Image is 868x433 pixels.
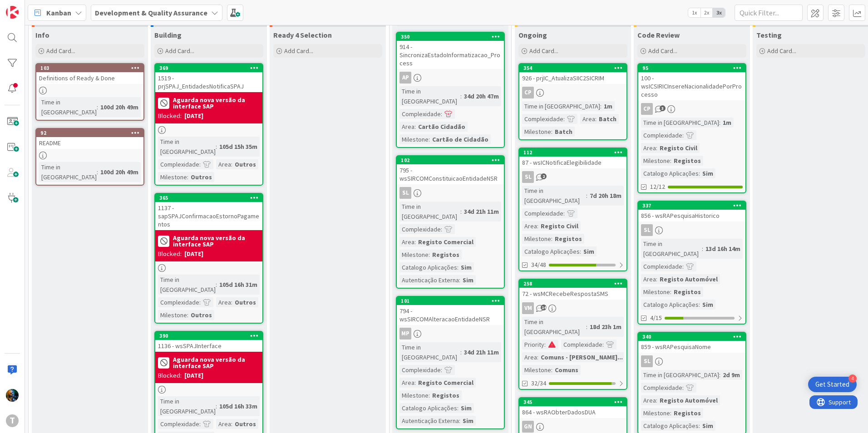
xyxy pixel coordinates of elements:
span: : [429,250,430,260]
div: 340859 - wsRAPesquisaNome [638,333,745,353]
span: : [429,134,430,144]
div: Sim [700,421,715,431]
div: Complexidade [641,261,682,271]
div: 7d 20h 18m [587,191,624,201]
div: README [36,137,143,149]
div: 926 - prjIC_AtualizaSIIC2SICRIM [519,72,626,84]
div: Time in [GEOGRAPHIC_DATA] [158,137,216,157]
div: 112 [523,149,626,156]
div: Catalogo Aplicações [399,403,457,413]
span: : [187,310,188,320]
div: 11287 - wsICNotificaElegibilidade [519,148,626,168]
div: 18d 23h 1m [587,322,624,332]
div: Outros [188,310,214,320]
span: Ongoing [518,30,547,39]
div: Time in [GEOGRAPHIC_DATA] [39,162,97,182]
div: 1136 - wsSPAJInterface [155,340,262,352]
div: Area [399,237,414,247]
div: 3651137 - sapSPAJConfirmacaoEstornoPagamentos [155,194,262,230]
div: Milestone [399,250,429,260]
div: Outros [232,297,258,307]
span: : [441,224,442,234]
div: Registos [552,234,584,244]
span: : [699,168,700,178]
div: Registo Comercial [416,237,476,247]
div: 72 - wsMCRecebeRespostaSMS [519,288,626,300]
div: Complexidade [522,114,563,124]
div: Time in [GEOGRAPHIC_DATA] [158,275,216,295]
div: 794 - wsSIRCOMAlteracaoEntidadeNSR [397,305,504,325]
div: Complexidade [641,383,682,393]
div: Registo Civil [657,143,700,153]
input: Quick Filter... [735,5,803,21]
span: 14 [541,305,547,310]
div: 914 - SincronizaEstadoInformatizacao_Process [397,41,504,69]
span: : [682,261,684,271]
div: 258 [519,280,626,288]
div: 100 - wsICSIRICInsereNacionalidadePorProcesso [638,72,745,100]
div: 345864 - wsRAObterDadosDUA [519,398,626,418]
span: : [580,246,581,256]
div: Area [522,221,537,231]
span: : [563,208,565,218]
div: Complexidade [641,130,682,140]
div: Sim [581,246,597,256]
span: Add Card... [767,47,796,55]
div: Cartão de Cidadão [430,134,491,144]
div: Time in [GEOGRAPHIC_DATA] [641,370,719,380]
span: : [457,403,459,413]
div: 95100 - wsICSIRICInsereNacionalidadePorProcesso [638,64,745,100]
span: : [682,383,684,393]
div: AP [399,72,411,84]
div: GN [519,421,626,433]
div: Area [641,143,656,153]
span: : [699,421,700,431]
span: : [595,114,597,124]
div: SL [638,224,745,236]
span: : [600,101,602,111]
span: : [187,172,188,182]
div: 34d 21h 11m [462,207,501,216]
div: SL [397,187,504,199]
span: : [544,340,546,349]
div: Blocked: [158,249,182,259]
div: 1519 - prjSPAJ_EntidadesNotificaSPAJ [155,72,262,92]
span: 12/12 [650,182,665,192]
span: : [199,297,201,307]
div: AP [397,72,504,84]
div: SL [638,355,745,367]
div: 864 - wsRAObterDadosDUA [519,406,626,418]
div: 3901136 - wsSPAJInterface [155,332,262,352]
div: 354926 - prjIC_AtualizaSIIC2SICRIM [519,64,626,84]
span: : [702,244,703,254]
div: Time in [GEOGRAPHIC_DATA] [522,101,600,111]
div: Registos [671,156,703,166]
div: T [6,414,19,427]
span: 3x [713,8,725,17]
span: Add Card... [46,47,75,55]
div: VM [522,302,534,314]
div: Blocked: [158,111,182,121]
div: 92 [36,129,143,137]
div: 795 - wsSIRCOMConstituicaoEntidadeNSR [397,164,504,184]
div: Outros [232,419,258,429]
div: Registos [671,287,703,297]
div: 102 [401,157,504,163]
div: 258 [523,280,626,287]
span: : [414,378,416,388]
img: Visit kanbanzone.com [6,6,19,19]
div: 369 [159,65,262,71]
div: Time in [GEOGRAPHIC_DATA] [158,396,216,416]
div: Area [399,378,414,388]
div: 390 [155,332,262,340]
div: 369 [155,64,262,72]
span: : [459,416,460,426]
span: : [441,109,442,119]
div: 102 [397,156,504,164]
span: : [199,419,201,429]
span: 1x [688,8,700,17]
div: 1m [720,118,734,128]
div: Registo Comercial [416,378,476,388]
span: Testing [756,30,782,39]
div: Registo Automóvel [657,395,720,405]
